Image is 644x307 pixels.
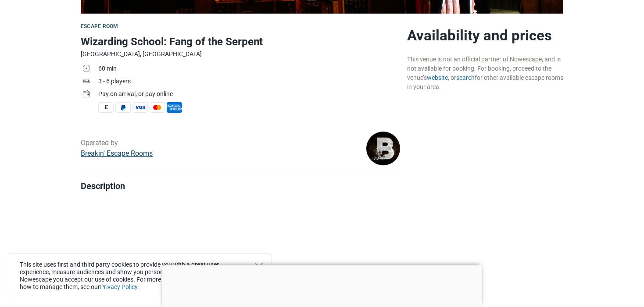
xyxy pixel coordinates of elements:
[132,102,148,113] span: Visa
[98,76,400,89] td: 3 - 6 players
[81,23,118,29] span: Escape room
[456,74,475,81] a: search
[98,102,114,113] span: Cash
[150,102,165,113] span: MasterCard
[98,63,400,76] td: 60 min
[81,34,400,50] h1: Wizarding School: Fang of the Serpent
[427,74,448,81] a: website
[81,181,400,191] h4: Description
[81,50,400,59] div: [GEOGRAPHIC_DATA], [GEOGRAPHIC_DATA]
[115,102,131,113] span: PayPal
[366,132,400,165] img: efe937780e955742l.png
[407,55,563,92] div: This venue is not an official partner of Nowescape, and is not available for booking. For booking...
[100,283,137,290] a: Privacy Policy
[255,263,263,271] button: Close
[162,265,482,305] iframe: Advertisement
[167,102,182,113] span: American Express
[81,138,153,159] div: Operated by
[98,89,400,99] div: Pay on arrival, or pay online
[9,253,272,298] div: This site uses first and third party cookies to provide you with a great user experience, measure...
[81,149,153,157] a: Breakin' Escape Rooms
[407,27,563,44] h2: Availability and prices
